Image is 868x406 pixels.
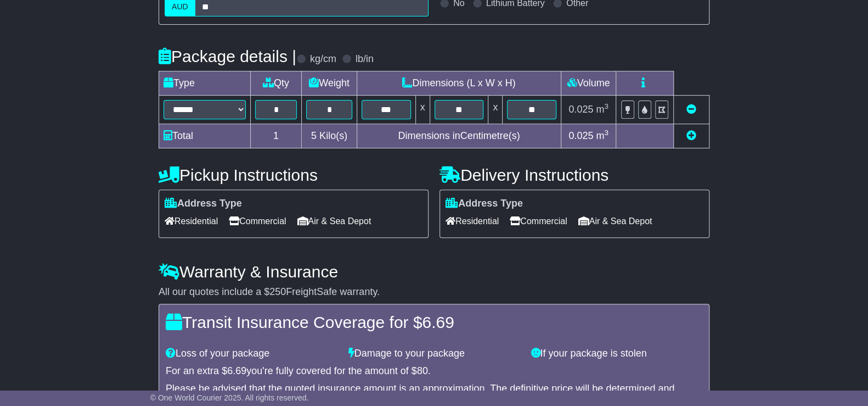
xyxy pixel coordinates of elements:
[165,213,218,230] span: Residential
[446,198,523,210] label: Address Type
[568,130,593,141] span: 0.025
[686,104,696,115] a: Remove this item
[302,71,357,96] td: Weight
[510,213,567,230] span: Commercial
[159,47,296,65] h4: Package details |
[159,166,429,184] h4: Pickup Instructions
[568,104,593,115] span: 0.025
[343,348,526,360] div: Damage to your package
[159,286,709,298] div: All our quotes include a $ FreightSafe warranty.
[150,393,309,402] span: © One World Courier 2025. All rights reserved.
[439,166,709,184] h4: Delivery Instructions
[251,124,302,148] td: 1
[422,313,454,331] span: 6.69
[311,130,317,141] span: 5
[357,124,561,148] td: Dimensions in Centimetre(s)
[159,124,251,148] td: Total
[166,365,702,377] div: For an extra $ you're fully covered for the amount of $ .
[604,102,608,110] sup: 3
[357,71,561,96] td: Dimensions (L x W x H)
[302,124,357,148] td: Kilo(s)
[596,130,608,141] span: m
[596,104,608,115] span: m
[297,213,371,230] span: Air & Sea Depot
[561,71,616,96] td: Volume
[160,348,343,360] div: Loss of your package
[446,213,499,230] span: Residential
[269,286,286,297] span: 250
[686,130,696,141] a: Add new item
[578,213,652,230] span: Air & Sea Depot
[415,96,430,124] td: x
[227,365,246,376] span: 6.69
[488,96,503,124] td: x
[251,71,302,96] td: Qty
[356,53,374,65] label: lb/in
[310,53,336,65] label: kg/cm
[417,365,428,376] span: 80
[166,313,702,331] h4: Transit Insurance Coverage for $
[604,129,608,137] sup: 3
[229,213,286,230] span: Commercial
[159,71,251,96] td: Type
[165,198,242,210] label: Address Type
[159,263,709,281] h4: Warranty & Insurance
[525,348,708,360] div: If your package is stolen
